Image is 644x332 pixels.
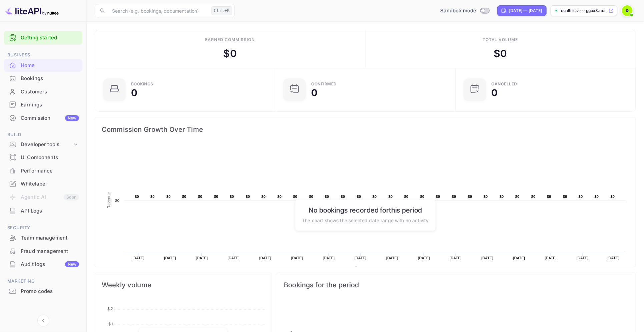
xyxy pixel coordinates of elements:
[311,88,317,97] div: 0
[622,5,633,16] img: QUALTRICS
[389,195,393,199] text: $0
[418,256,430,260] text: [DATE]
[492,82,518,86] div: CANCELLED
[325,195,329,199] text: $0
[230,195,234,199] text: $0
[509,8,542,14] div: [DATE] — [DATE]
[4,178,82,191] div: Whitelabel
[21,180,79,188] div: Whitelabel
[4,59,82,71] a: Home
[302,206,429,214] h6: No bookings recorded for this period
[108,4,209,17] input: Search (e.g. bookings, documentation)
[21,62,79,69] div: Home
[223,46,237,61] div: $ 0
[420,195,425,199] text: $0
[302,217,429,224] p: The chart shows the selected date range with no activity
[4,232,82,245] div: Team management
[4,164,82,177] a: Performance
[438,7,492,15] div: Switch to Production mode
[482,256,494,260] text: [DATE]
[4,205,82,218] div: API Logs
[196,256,208,260] text: [DATE]
[135,195,139,199] text: $0
[211,6,232,15] div: Ctrl+K
[102,280,264,290] span: Weekly volume
[4,72,82,84] a: Bookings
[131,88,137,97] div: 0
[4,31,82,45] div: Getting started
[21,207,79,215] div: API Logs
[4,112,82,124] a: CommissionNew
[4,205,82,217] a: API Logs
[311,82,337,86] div: Confirmed
[450,256,462,260] text: [DATE]
[4,151,82,164] div: UI Components
[65,261,79,267] div: New
[21,234,79,242] div: Team management
[4,224,82,232] span: Security
[261,195,266,199] text: $0
[611,195,615,199] text: $0
[513,256,525,260] text: [DATE]
[468,195,472,199] text: $0
[166,195,171,199] text: $0
[284,280,629,290] span: Bookings for the period
[21,141,72,148] div: Developer tools
[21,167,79,175] div: Performance
[323,256,335,260] text: [DATE]
[4,72,82,85] div: Bookings
[131,82,153,86] div: Bookings
[246,195,250,199] text: $0
[21,154,79,161] div: UI Components
[373,195,377,199] text: $0
[452,195,456,199] text: $0
[293,195,297,199] text: $0
[21,88,79,96] div: Customers
[108,322,113,326] tspan: $ 1
[515,195,520,199] text: $0
[494,46,507,61] div: $ 0
[561,8,607,14] p: qualtrics----ggox3.nui...
[21,101,79,109] div: Earnings
[4,59,82,72] div: Home
[21,248,79,255] div: Fraud management
[357,195,361,199] text: $0
[484,195,488,199] text: $0
[436,195,440,199] text: $0
[547,195,551,199] text: $0
[115,199,119,203] text: $0
[4,164,82,178] div: Performance
[4,278,82,285] span: Marketing
[355,256,367,260] text: [DATE]
[608,256,620,260] text: [DATE]
[21,34,79,42] a: Getting started
[500,195,504,199] text: $0
[4,85,82,98] a: Customers
[579,195,583,199] text: $0
[150,195,155,199] text: $0
[4,178,82,190] a: Whitelabel
[107,307,113,311] tspan: $ 2
[259,256,271,260] text: [DATE]
[309,195,313,199] text: $0
[563,195,567,199] text: $0
[4,131,82,138] span: Build
[37,315,49,327] button: Collapse navigation
[577,256,589,260] text: [DATE]
[4,245,82,257] a: Fraud management
[132,256,144,260] text: [DATE]
[361,267,378,271] text: Revenue
[531,195,536,199] text: $0
[440,7,477,15] span: Sandbox mode
[4,112,82,125] div: CommissionNew
[4,258,82,270] a: Audit logsNew
[341,195,345,199] text: $0
[404,195,409,199] text: $0
[4,151,82,163] a: UI Components
[107,192,112,209] text: Revenue
[277,195,282,199] text: $0
[228,256,240,260] text: [DATE]
[4,232,82,244] a: Team management
[214,195,218,199] text: $0
[4,245,82,258] div: Fraud management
